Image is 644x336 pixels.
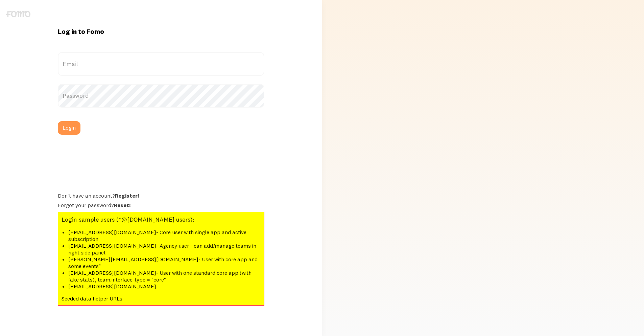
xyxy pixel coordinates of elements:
li: - User with core app and some events" [68,256,261,269]
h3: Login sample users (*@[DOMAIN_NAME] users): [62,216,261,223]
div: Don't have an account? [58,192,264,199]
a: [EMAIL_ADDRESS][DOMAIN_NAME] [68,229,156,236]
a: [EMAIL_ADDRESS][DOMAIN_NAME] [68,283,156,290]
label: Email [58,52,264,76]
li: - User with one standard core app (with fake stats), team.interface_type = "core" [68,269,261,283]
a: [EMAIL_ADDRESS][DOMAIN_NAME] [68,242,156,249]
a: [PERSON_NAME][EMAIL_ADDRESS][DOMAIN_NAME] [68,256,198,263]
img: fomo-logo-gray.svg [6,11,30,17]
a: Seeded data helper URLs [62,295,122,302]
a: Reset! [114,202,130,208]
button: Login [58,121,80,135]
li: - Core user with single app and active subscription [68,229,261,242]
a: Register! [115,192,139,199]
label: Password [58,84,264,108]
div: Forgot your password? [58,202,264,208]
h1: Log in to Fomo [58,27,264,36]
a: [EMAIL_ADDRESS][DOMAIN_NAME] [68,269,156,276]
li: - Agency user - can add/manage teams in right side panel [68,242,261,256]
